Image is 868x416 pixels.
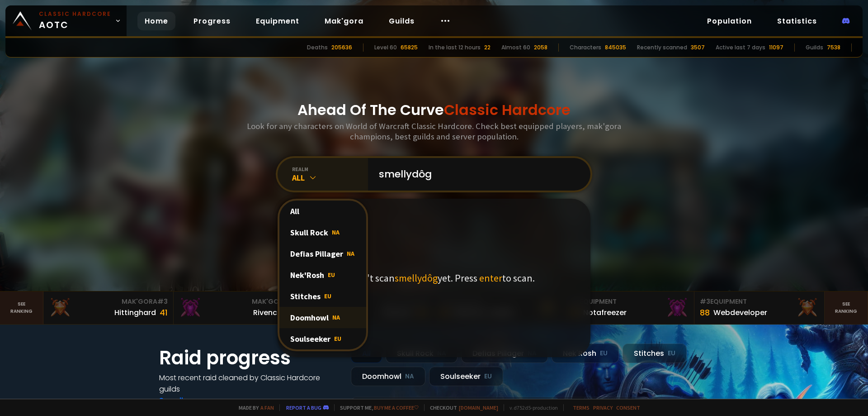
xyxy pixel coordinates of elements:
div: Equipment [570,297,689,306]
div: 205636 [331,43,352,52]
div: Guilds [806,43,823,52]
div: Recently scanned [637,43,687,52]
small: Classic Hardcore [39,10,111,18]
div: Stitches [279,286,366,307]
a: Classic HardcoreAOTC [5,5,127,36]
a: Guilds [382,12,422,30]
div: Nek'Rosh [552,344,619,363]
a: Seeranking [825,292,868,324]
div: Defias Pillager [279,243,366,264]
div: Rivench [253,307,282,318]
div: Mak'Gora [179,297,298,306]
h1: Raid progress [159,344,340,372]
a: Mak'Gora#3Hittinghard41 [43,292,174,324]
span: # 3 [700,297,710,306]
a: See all progress [159,395,218,406]
span: AOTC [39,10,111,32]
a: a fan [260,404,274,411]
div: Active last 7 days [716,43,765,52]
div: Characters [570,43,601,52]
div: Almost 60 [501,43,530,52]
a: Equipment [249,12,307,30]
div: Level 60 [374,43,397,52]
a: Population [700,12,759,30]
div: In the last 12 hours [429,43,481,52]
div: Skull Rock [279,222,366,243]
span: NA [332,228,340,236]
div: All [279,201,366,222]
a: Statistics [770,12,824,30]
div: All [292,172,368,183]
div: realm [292,166,368,172]
small: NA [405,372,414,381]
h4: Most recent raid cleaned by Classic Hardcore guilds [159,372,340,395]
div: Soulseeker [429,367,503,386]
a: Privacy [593,404,613,411]
a: Consent [616,404,640,411]
a: #2Equipment88Notafreezer [564,292,694,324]
div: Notafreezer [583,307,627,318]
a: Home [137,12,175,30]
span: NA [347,249,354,258]
div: 88 [700,306,710,319]
div: 65825 [401,43,418,52]
div: 11097 [769,43,783,52]
a: Terms [573,404,590,411]
div: Doomhowl [279,307,366,328]
small: EU [668,349,675,358]
span: enter [479,272,502,284]
div: Hittinghard [114,307,156,318]
div: Stitches [623,344,687,363]
span: v. d752d5 - production [504,404,558,411]
span: # 3 [157,297,168,306]
h3: Look for any characters on World of Warcraft Classic Hardcore. Check best equipped players, mak'g... [243,121,625,142]
div: Equipment [700,297,819,306]
a: Mak'gora [317,12,371,30]
a: #3Equipment88Webdeveloper [694,292,825,324]
div: 7538 [827,43,840,52]
div: 41 [160,306,168,319]
a: [DOMAIN_NAME] [459,404,498,411]
a: Report a bug [286,404,321,411]
h1: Ahead Of The Curve [297,99,571,121]
div: 845035 [605,43,626,52]
span: EU [328,271,335,279]
div: Doomhowl [351,367,425,386]
div: Soulseeker [279,328,366,349]
span: smellydôg [395,272,438,284]
div: Mak'Gora [49,297,168,306]
div: Webdeveloper [713,307,767,318]
span: NA [332,313,340,321]
div: 3507 [691,43,705,52]
div: 22 [484,43,491,52]
div: Deaths [307,43,328,52]
span: Classic Hardcore [444,100,571,120]
div: Nek'Rosh [279,264,366,286]
span: Checkout [424,404,498,411]
span: EU [334,335,341,343]
a: Mak'Gora#2Rivench100 [174,292,304,324]
a: Progress [186,12,238,30]
span: Support me, [334,404,419,411]
div: 2058 [534,43,547,52]
a: Buy me a coffee [374,404,419,411]
span: Made by [233,404,274,411]
span: EU [324,292,331,300]
small: EU [484,372,492,381]
p: We didn't scan yet. Press to scan. [334,272,535,284]
small: EU [600,349,608,358]
input: Search a character... [373,158,580,191]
